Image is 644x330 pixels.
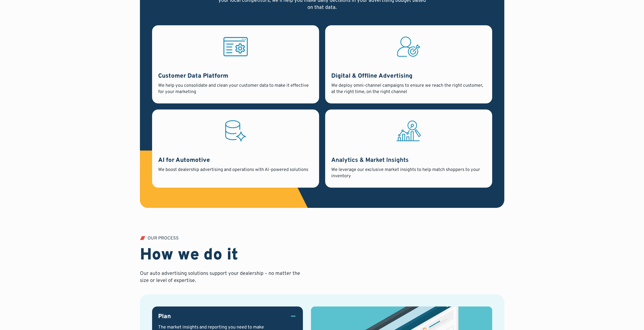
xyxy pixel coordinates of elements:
[158,167,313,173] div: We boost dealership advertising and operations with AI-powered solutions
[158,72,313,81] h3: Customer Data Platform
[158,313,171,321] h3: Plan
[140,246,238,265] h2: How we do it
[140,270,302,284] p: Our auto advertising solutions support your dealership – no matter the size or level of expertise.
[331,72,486,81] h3: Digital & Offline Advertising
[331,82,486,95] div: We deploy omni-channel campaigns to ensure we reach the right customer, at the right time, on the...
[331,167,486,179] div: We leverage our exclusive market insights to help match shoppers to your inventory
[331,157,409,164] strong: Analytics & Market Insights
[158,156,313,165] h3: AI for Automotive
[148,236,179,241] div: OUR PROCESS
[158,82,313,95] div: We help you consolidate and clean your customer data to make it effective for your marketing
